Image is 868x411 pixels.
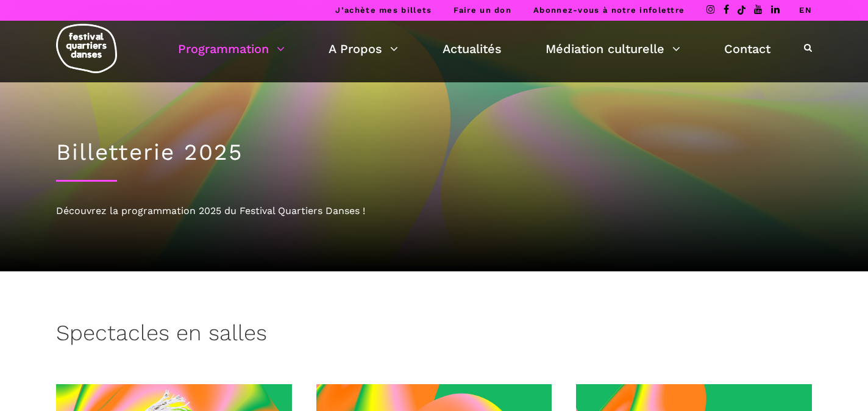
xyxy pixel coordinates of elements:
h1: Billetterie 2025 [56,139,812,166]
a: Abonnez-vous à notre infolettre [533,5,685,15]
a: Programmation [178,38,285,59]
a: Contact [724,38,770,59]
a: A Propos [329,38,398,59]
a: Actualités [443,38,502,59]
a: EN [799,5,812,15]
a: Faire un don [454,5,511,15]
a: Médiation culturelle [546,38,680,59]
h3: Spectacles en salles [56,320,267,351]
a: J’achète mes billets [335,5,432,15]
div: Découvrez la programmation 2025 du Festival Quartiers Danses ! [56,203,812,219]
img: logo-fqd-med [56,24,117,73]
